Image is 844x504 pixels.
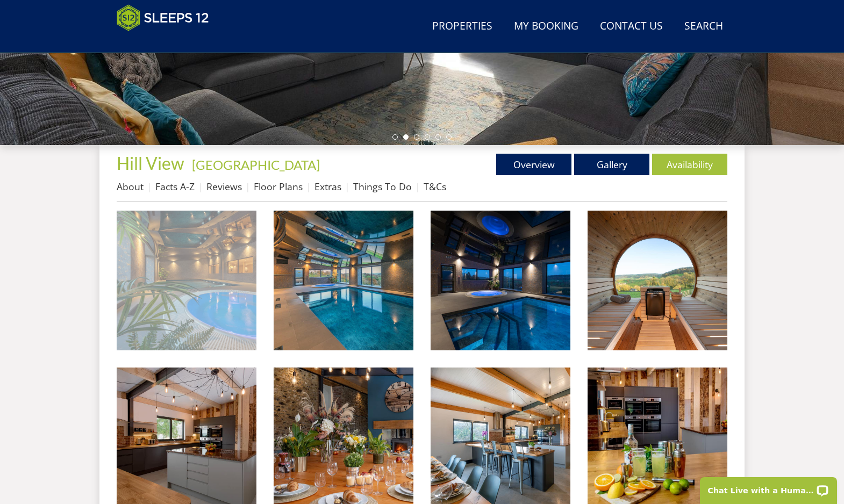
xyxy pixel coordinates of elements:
a: Facts A-Z [155,180,195,193]
img: Hill View - The spa hall is stunning - and the views are spectacular [274,211,413,350]
a: Things To Do [353,180,412,193]
span: - [188,157,320,172]
img: Hill View - The sauna has breathtaking views over the East Devon countryside [588,211,727,350]
iframe: Customer reviews powered by Trustpilot [111,38,224,47]
a: My Booking [510,15,583,39]
a: T&Cs [424,180,446,193]
a: Gallery [574,154,649,175]
a: Reviews [206,180,242,193]
img: Hill View - Luxury Large Group Holiday House With Pool, Hot Tub, Sauna and Games Room [117,211,256,350]
img: Sleeps 12 [117,4,209,31]
a: Search [680,15,727,39]
a: Availability [652,154,727,175]
a: Contact Us [596,15,667,39]
a: Properties [428,15,497,39]
a: Overview [496,154,571,175]
a: About [117,180,144,193]
a: [GEOGRAPHIC_DATA] [192,157,320,172]
a: Hill View [117,153,188,174]
img: Hill View - The spa hall with pool and hot tub is exclusively yours for the whole of your stay [431,211,570,350]
iframe: LiveChat chat widget [693,470,844,504]
a: Extras [314,180,341,193]
span: Hill View [117,153,184,174]
a: Floor Plans [254,180,303,193]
